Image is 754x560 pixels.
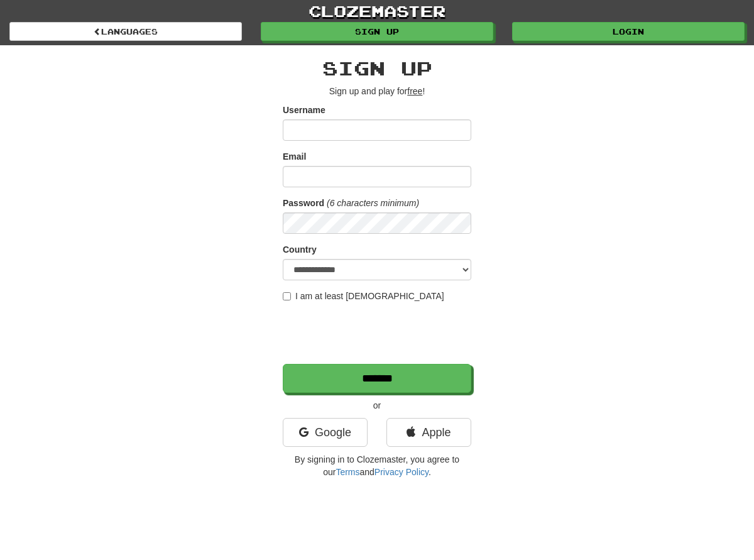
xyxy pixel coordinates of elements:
[386,418,471,447] a: Apple
[283,292,291,300] input: I am at least [DEMOGRAPHIC_DATA]
[283,104,325,116] label: Username
[283,418,368,447] a: Google
[407,86,422,96] u: free
[283,85,471,97] p: Sign up and play for !
[327,198,419,208] em: (6 characters minimum)
[283,243,317,256] label: Country
[374,467,429,477] a: Privacy Policy
[283,58,471,79] h2: Sign up
[283,453,471,478] p: By signing in to Clozemaster, you agree to our and .
[283,309,474,358] iframe: reCAPTCHA
[512,22,745,41] a: Login
[283,290,444,302] label: I am at least [DEMOGRAPHIC_DATA]
[336,467,359,477] a: Terms
[283,197,324,209] label: Password
[283,399,471,412] p: or
[261,22,493,41] a: Sign up
[283,150,306,163] label: Email
[9,22,242,41] a: Languages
